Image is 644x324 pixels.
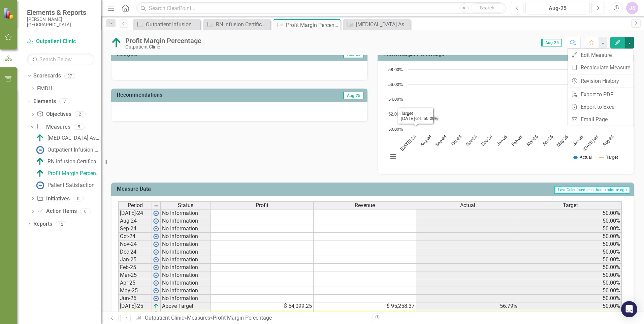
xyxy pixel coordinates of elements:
[314,302,416,310] td: $ 95,258.37
[75,111,86,117] div: 2
[34,144,101,155] a: Outpatient Infusion Accuracy Rate
[47,147,101,153] div: Outpatient Infusion Accuracy Rate
[599,155,618,160] button: Show Target
[34,133,101,143] a: [MEDICAL_DATA] Associated [MEDICAL_DATA]
[47,159,101,165] div: RN Infusion Certification Compliance
[519,271,622,279] td: 50.00%
[118,310,152,318] td: Aug-25
[213,315,272,321] div: Profit Margin Percentage
[388,112,403,117] text: 52.00%
[36,134,44,142] img: Above Target
[465,134,478,147] text: Nov-24
[451,134,463,147] text: Oct-24
[118,217,152,225] td: Aug-24
[542,134,554,147] text: Apr-25
[216,20,269,29] div: RN Infusion Certification Compliance
[135,314,367,322] div: » »
[47,182,95,188] div: Patient Satisfaction
[383,51,631,57] h3: Profit Margin Percentage
[118,271,152,279] td: Mar-25
[118,295,152,302] td: Jun-25
[481,134,493,147] text: Dec-24
[205,20,269,29] a: RN Infusion Certification Compliance
[525,2,590,14] button: Aug-25
[602,134,615,147] text: Aug-25
[161,271,211,279] td: No Information
[161,225,211,233] td: No Information
[136,2,506,14] input: Search ClearPoint...
[145,315,184,321] a: Outpatient Clinic
[153,257,159,262] img: wPkqUstsMhMTgAAAABJRU5ErkJggg==
[161,295,211,302] td: No Information
[568,61,634,74] a: Recalculate Measure
[27,54,94,65] input: Search Below...
[118,233,152,240] td: Oct-24
[153,265,159,270] img: wPkqUstsMhMTgAAAABJRU5ErkJggg==
[117,51,238,57] h3: Analysis
[519,310,622,318] td: 50.00%
[568,49,634,61] a: Edit Measure
[47,170,101,176] div: Profit Margin Percentage
[568,88,634,101] a: Export to PDF
[568,75,634,87] a: Revision History
[34,180,95,191] a: Patient Satisfaction
[33,98,56,105] a: Elements
[37,207,76,215] a: Action Items
[153,296,159,301] img: wPkqUstsMhMTgAAAABJRU5ErkJggg==
[582,134,600,152] text: [DATE]-25
[388,97,403,102] text: 54.00%
[356,20,409,29] div: [MEDICAL_DATA] Associated [MEDICAL_DATA]
[153,288,159,293] img: wPkqUstsMhMTgAAAABJRU5ErkJggg==
[161,256,211,264] td: No Information
[74,124,85,130] div: 5
[519,264,622,271] td: 50.00%
[496,134,508,147] text: Jan-25
[161,302,211,310] td: Above Target
[118,225,152,233] td: Sep-24
[153,249,159,255] img: wPkqUstsMhMTgAAAABJRU5ErkJggg==
[526,134,539,147] text: Mar-25
[3,8,15,20] img: ClearPoint Strategy
[37,85,101,93] a: FMDH
[519,240,622,248] td: 50.00%
[511,134,523,147] text: Feb-25
[626,2,638,14] div: JS
[419,134,432,147] text: Aug-24
[519,295,622,302] td: 50.00%
[27,8,94,17] span: Elements & Reports
[36,158,44,166] img: Above Target
[33,72,61,80] a: Scorecards
[471,3,504,13] button: Search
[519,256,622,264] td: 50.00%
[111,37,122,48] img: Above Target
[118,240,152,248] td: Nov-24
[47,135,101,141] div: [MEDICAL_DATA] Associated [MEDICAL_DATA]
[400,134,417,152] text: [DATE]-24
[573,155,592,160] button: Show Actual
[519,225,622,233] td: 50.00%
[153,280,159,286] img: wPkqUstsMhMTgAAAABJRU5ErkJggg==
[519,248,622,256] td: 50.00%
[519,302,622,310] td: 50.00%
[621,301,637,317] div: Open Intercom Messenger
[56,221,66,227] div: 12
[161,240,211,248] td: No Information
[153,226,159,231] img: wPkqUstsMhMTgAAAABJRU5ErkJggg==
[541,39,562,46] span: Aug-25
[154,203,159,208] img: 8DAGhfEEPCf229AAAAAElFTkSuQmCC
[519,217,622,225] td: 50.00%
[385,66,627,167] div: Chart. Highcharts interactive chart.
[343,92,363,99] span: Aug-25
[59,99,70,104] div: 7
[153,241,159,247] img: wPkqUstsMhMTgAAAABJRU5ErkJggg==
[161,217,211,225] td: No Information
[125,37,201,44] div: Profit Margin Percentage
[125,44,201,50] div: Outpatient Clinic
[34,168,101,179] a: Profit Margin Percentage
[153,272,159,278] img: wPkqUstsMhMTgAAAABJRU5ErkJggg==
[117,186,275,192] h3: Measure Data
[135,20,199,29] a: Outpatient Infusion Accuracy Rate
[153,218,159,224] img: wPkqUstsMhMTgAAAABJRU5ErkJggg==
[153,303,159,309] img: VmL+zLOWXp8NoCSi7l57Eu8eJ+4GWSi48xzEIItyGCrzKAg+GPZxiGYRiGYS7xC1jVADWlAHzkAAAAAElFTkSuQmCC
[460,202,475,208] span: Actual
